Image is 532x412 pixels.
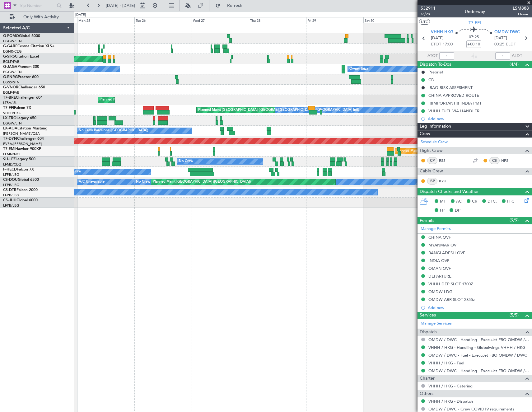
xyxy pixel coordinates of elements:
div: No Crew Barcelona ([GEOGRAPHIC_DATA]) [79,126,148,135]
span: 9H-LPZ [3,157,16,161]
div: Underway [465,8,485,15]
button: Refresh [212,1,250,11]
div: OMDW ARR SLOT 2355z [428,297,475,302]
span: AC [456,199,462,205]
div: !!!IMPORTANT!!! INDIA PMT [428,101,482,106]
span: FFC [507,199,514,205]
a: G-JAGAPhenom 300 [3,65,39,69]
div: BANGLADESH OVF [428,250,465,255]
a: VHHH/HKG [3,111,21,115]
span: [DATE] [494,35,507,41]
a: EGGW/LTN [3,121,22,126]
div: CS [489,157,500,164]
a: T7-DYNChallenger 604 [3,137,44,141]
span: (5/5) [510,312,519,318]
div: Planned Maint [GEOGRAPHIC_DATA] ([GEOGRAPHIC_DATA] Intl) [198,105,302,115]
a: G-GARECessna Citation XLS+ [3,44,54,48]
a: EGLF/FAB [3,59,19,64]
span: T7-BRE [3,96,16,100]
a: OMDW / DWC - Handling - ExecuJet FBO OMDW / DWC [428,337,529,342]
span: [DATE] [431,35,444,41]
span: 00:25 [494,41,504,48]
div: ISP [427,178,437,185]
div: DEPARTURE [428,274,451,279]
span: Dispatch [420,329,437,336]
div: No Crew [179,157,193,166]
a: EVRA/[PERSON_NAME] [3,142,42,146]
span: LSM888 [513,5,529,12]
span: Dispatch To-Dos [420,61,451,68]
span: T7-FFI [469,20,481,26]
span: Others [420,390,433,397]
div: IRAQ RISK ASSESMENT [428,85,473,90]
div: CP [427,157,437,164]
div: Add new [428,305,529,310]
div: Fri 29 [306,17,363,23]
a: LX-TROLegacy 650 [3,116,36,120]
div: Thu 28 [249,17,306,23]
span: G-FOMO [3,34,19,38]
a: VHHH / HKG - Fuel [428,360,464,366]
span: FP [440,208,445,214]
a: Schedule Crew [421,139,448,145]
span: G-GARE [3,44,17,48]
span: G-VNOR [3,86,18,89]
a: CS-DTRFalcon 2000 [3,188,38,192]
a: VHHH / HKG - Catering [428,383,473,389]
span: 16/28 [421,12,436,17]
div: Planned Maint [GEOGRAPHIC_DATA] ([GEOGRAPHIC_DATA]) [153,177,251,187]
a: Manage Services [421,321,452,327]
span: 17:00 [443,41,453,48]
span: F-HECD [3,168,17,171]
span: CS-JHH [3,199,16,202]
div: A/C Unavailable [79,177,105,187]
a: G-FOMOGlobal 6000 [3,34,40,38]
div: VHHH DEP SLOT 1700Z [428,281,473,287]
a: T7-EMIHawker 900XP [3,147,41,151]
a: EGGW/LTN [3,70,22,74]
span: Flight Crew [420,147,443,154]
a: OMDW / DWC - Fuel - ExecuJet FBO OMDW / DWC [428,353,527,358]
a: Manage Permits [421,226,451,232]
a: G-VNORChallenger 650 [3,86,45,89]
div: Prebrief [428,69,443,75]
span: VHHH HKG [431,29,453,35]
div: Planned Maint Warsaw ([GEOGRAPHIC_DATA]) [100,95,175,105]
span: OMDW DWC [494,29,520,35]
a: LTBA/ISL [3,101,17,105]
span: ELDT [506,41,516,48]
a: LX-AOACitation Mustang [3,127,48,130]
div: INDIA OVF [428,258,449,263]
span: ATOT [427,53,438,59]
span: G-JAGA [3,65,17,69]
a: EGLF/FAB [3,90,19,95]
button: Only With Activity [7,12,68,22]
span: 07:25 [469,34,479,40]
div: [DATE] [75,12,86,18]
a: RSS [439,158,453,163]
div: [PERSON_NAME][GEOGRAPHIC_DATA] ([GEOGRAPHIC_DATA] Intl) [250,105,359,115]
input: Trip Number [19,1,55,10]
span: [DATE] - [DATE] [106,3,135,8]
span: Refresh [222,3,248,8]
span: Services [420,312,436,319]
a: [PERSON_NAME]/QSA [3,131,40,136]
span: G-ENRG [3,75,18,79]
span: Charter [420,375,435,382]
a: HPS [501,158,515,163]
div: Add new [428,116,529,121]
span: Dispatch Checks and Weather [420,188,479,195]
span: T7-FFI [3,106,14,110]
a: T7-FFIFalcon 7X [3,106,31,110]
span: T7-EMI [3,147,15,151]
div: CB [428,77,434,82]
div: OMDW LDG [428,289,452,294]
a: LFPB/LBG [3,183,19,187]
a: VHHH / HKG - Dispatch [428,399,473,404]
a: OMDW / DWC - Crew COVID19 requirements [428,406,514,412]
a: LFPB/LBG [3,193,19,198]
span: 532911 [421,5,436,12]
span: MF [440,199,446,205]
a: CS-JHHGlobal 6000 [3,199,38,202]
div: CHINA APPROVED ROUTE [428,93,479,98]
